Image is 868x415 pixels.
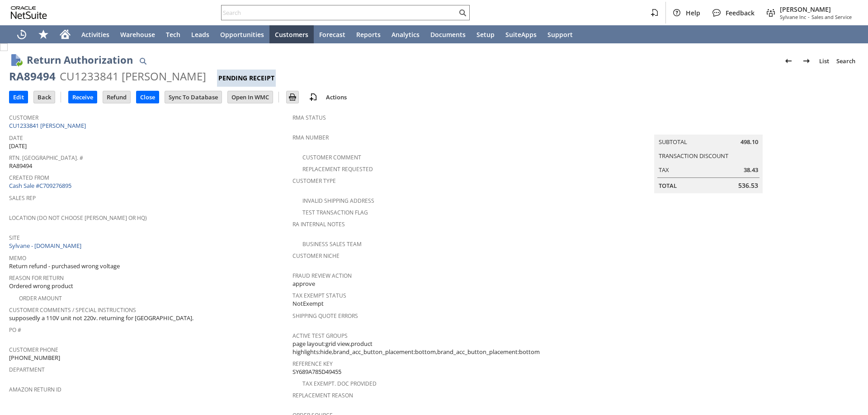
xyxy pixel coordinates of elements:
[292,177,336,185] a: Customer Type
[11,6,47,19] svg: logo
[302,380,377,387] a: Tax Exempt. Doc Provided
[186,25,215,43] a: Leads
[314,25,351,43] a: Forecast
[81,30,109,39] span: Activities
[322,93,350,101] a: Actions
[738,181,758,190] span: 536.53
[9,174,49,182] a: Created From
[54,25,76,43] a: Home
[659,138,687,146] a: Subtotal
[351,25,386,43] a: Reports
[659,166,669,174] a: Tax
[833,54,859,68] a: Search
[308,92,319,103] img: add-record.svg
[816,54,833,68] a: List
[165,91,222,103] input: Sync To Database
[9,91,28,103] input: Edit
[160,25,186,43] a: Tech
[500,25,542,43] a: SuiteApps
[686,9,700,17] span: Help
[9,354,60,362] span: [PHONE_NUMBER]
[302,197,374,205] a: Invalid Shipping Address
[654,120,763,135] caption: Summary
[425,25,471,43] a: Documents
[137,91,159,103] input: Close
[9,366,45,373] a: Department
[302,154,361,161] a: Customer Comment
[659,152,728,160] a: Transaction Discount
[319,30,345,39] span: Forecast
[11,25,33,43] a: Recent Records
[547,30,573,39] span: Support
[191,30,209,39] span: Leads
[9,254,26,262] a: Memo
[287,91,298,103] input: Print
[292,272,352,280] a: Fraud Review Action
[783,56,794,66] img: Previous
[9,142,27,150] span: [DATE]
[302,240,362,248] a: Business Sales Team
[9,282,73,290] span: Ordered wrong product
[292,340,571,356] span: page layout:grid view,product highlights:hide,brand_acc_button_placement:bottom,brand_acc_button_...
[27,52,133,67] h1: Return Authorization
[292,332,348,340] a: Active Test Groups
[9,242,84,250] a: Sylvane - [DOMAIN_NAME]
[9,134,23,142] a: Date
[430,30,466,39] span: Documents
[292,368,341,376] span: SY689A785D49455
[217,70,276,87] div: Pending Receipt
[808,14,810,20] span: -
[269,25,314,43] a: Customers
[505,30,537,39] span: SuiteApps
[9,326,21,334] a: PO #
[60,69,206,84] div: CU1233841 [PERSON_NAME]
[292,252,340,260] a: Customer Niche
[69,91,97,103] input: Receive
[115,25,160,43] a: Warehouse
[302,165,373,173] a: Replacement Requested
[103,91,130,103] input: Refund
[120,30,155,39] span: Warehouse
[292,114,326,121] a: RMA Status
[220,30,264,39] span: Opportunities
[222,7,457,18] input: Search
[33,25,54,43] div: Shortcuts
[9,121,88,130] a: CU1233841 [PERSON_NAME]
[287,92,298,103] img: Print
[292,280,315,288] span: approve
[9,386,61,393] a: Amazon Return ID
[392,30,420,39] span: Analytics
[801,56,812,66] img: Next
[9,154,83,162] a: Rtn. [GEOGRAPHIC_DATA]. #
[741,138,758,146] span: 498.10
[9,306,136,314] a: Customer Comments / Special Instructions
[780,5,852,14] span: [PERSON_NAME]
[811,14,852,20] span: Sales and Service
[19,294,62,302] a: Order Amount
[659,182,677,190] a: Total
[292,299,324,308] span: NotExempt
[9,162,32,170] span: RA89494
[471,25,500,43] a: Setup
[356,30,381,39] span: Reports
[16,29,27,40] svg: Recent Records
[34,91,55,103] input: Back
[60,29,71,40] svg: Home
[9,262,120,270] span: Return refund - purchased wrong voltage
[9,194,36,202] a: Sales Rep
[726,9,755,17] span: Feedback
[292,220,345,228] a: RA Internal Notes
[9,314,193,322] span: supposedly a 110V unit not 220v. returning for [GEOGRAPHIC_DATA].
[780,14,806,20] span: Sylvane Inc
[292,360,333,368] a: Reference Key
[542,25,578,43] a: Support
[292,392,353,399] a: Replacement reason
[275,30,308,39] span: Customers
[9,69,56,84] div: RA89494
[386,25,425,43] a: Analytics
[9,214,147,222] a: Location (Do Not Choose [PERSON_NAME] or HQ)
[9,182,71,190] a: Cash Sale #C709276895
[228,91,273,103] input: Open In WMC
[744,166,758,174] span: 38.43
[9,346,58,354] a: Customer Phone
